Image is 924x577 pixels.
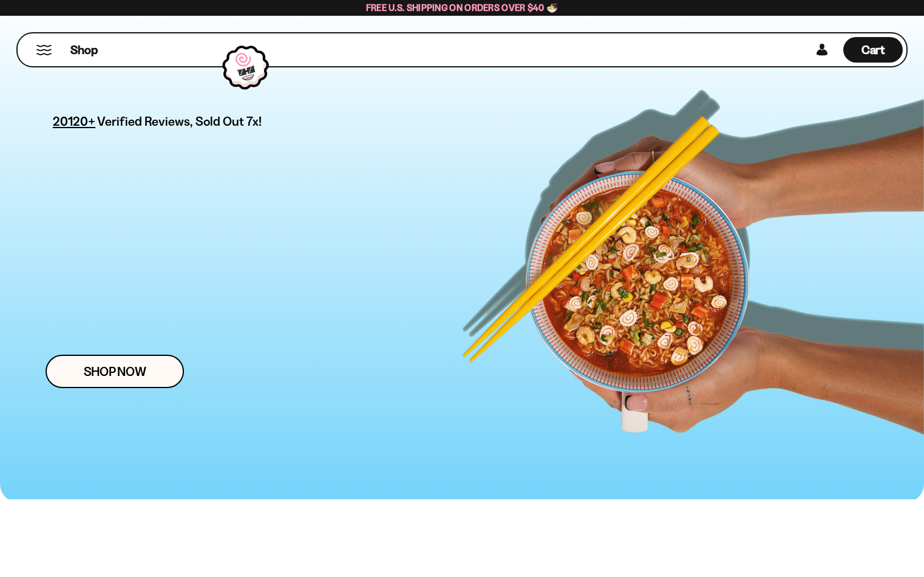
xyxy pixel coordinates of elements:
[97,114,262,129] span: Verified Reviews, Sold Out 7x!
[36,45,52,55] button: Mobile Menu Trigger
[70,42,98,58] span: Shop
[84,365,146,378] span: Shop Now
[843,33,903,66] div: Cart
[366,2,559,13] span: Free U.S. Shipping on Orders over $40 🍜
[861,43,885,57] span: Cart
[46,355,184,388] a: Shop Now
[53,112,95,131] span: 20120+
[70,37,98,63] a: Shop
